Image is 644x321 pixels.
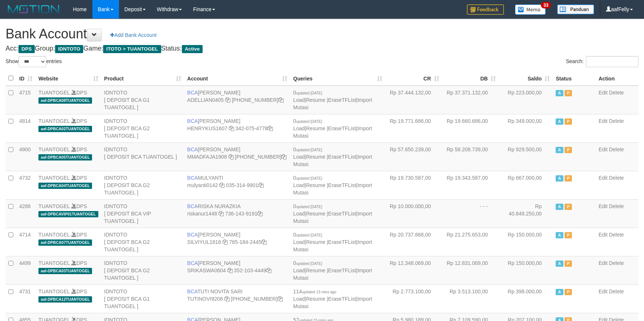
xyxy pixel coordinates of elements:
[278,97,284,103] a: Copy 5655032115 to clipboard
[225,97,230,103] a: Copy ADELLIAN0405 to clipboard
[35,71,101,86] th: Website: activate to sort column ascending
[596,71,638,86] th: Action
[6,27,638,41] h1: Bank Account
[565,289,572,295] span: Paused
[187,211,217,217] a: riskanur1448
[442,142,499,171] td: Rp 58.208.739,00
[556,289,563,295] span: Active
[293,289,372,309] span: | | |
[556,118,563,125] span: Active
[38,289,70,294] a: TUANTOGEL
[6,45,638,52] h4: Acc: Group: Game: Status:
[296,91,322,95] span: updated [DATE]
[293,154,305,160] a: Load
[442,284,499,313] td: Rp 3.513.100,00
[184,71,290,86] th: Account: activate to sort column ascending
[442,171,499,199] td: Rp 19.343.587,00
[38,97,92,104] span: aaf-DPBCA08TUANTOGEL
[609,175,624,181] a: Delete
[499,142,553,171] td: Rp 929.500,00
[296,148,322,152] span: updated [DATE]
[187,239,221,245] a: SILVIYUL1818
[184,171,290,199] td: MULYANTI 035-314-9901
[499,256,553,284] td: Rp 150.000,00
[599,232,607,238] a: Edit
[499,284,553,313] td: Rp 398.000,00
[101,86,184,114] td: IDNTOTO [ DEPOSIT BCA G1 TUANTOGEL ]
[565,90,572,96] span: Paused
[599,90,607,96] a: Edit
[184,228,290,256] td: [PERSON_NAME] 765-184-2445
[293,211,372,224] a: Import Mutasi
[609,146,624,152] a: Delete
[16,199,35,228] td: 4286
[385,71,442,86] th: CR: activate to sort column ascending
[293,97,372,110] a: Import Mutasi
[266,267,271,273] a: Copy 3521034449 to clipboard
[101,171,184,199] td: IDNTOTO [ DEPOSIT BCA G2 TUANTOGEL ]
[556,90,563,96] span: Active
[187,118,198,124] span: BCA
[499,114,553,142] td: Rp 349.000,00
[16,142,35,171] td: 4900
[442,114,499,142] td: Rp 19.660.686,00
[565,232,572,238] span: Paused
[38,118,70,124] a: TUANTOGEL
[38,232,70,238] a: TUANTOGEL
[499,228,553,256] td: Rp 150.000,00
[293,203,372,224] span: | | |
[599,203,607,209] a: Edit
[38,175,70,181] a: TUANTOGEL
[385,199,442,228] td: Rp 10.000.000,00
[35,256,101,284] td: DPS
[293,296,372,309] a: Import Mutasi
[101,114,184,142] td: IDNTOTO [ DEPOSIT BCA G2 TUANTOGEL ]
[385,114,442,142] td: Rp 19.771.686,00
[38,154,92,160] span: aaf-DPBCA05TUANTOGEL
[229,125,234,131] a: Copy HENRYKUS1607 to clipboard
[35,228,101,256] td: DPS
[35,114,101,142] td: DPS
[442,86,499,114] td: Rp 37.371.132,00
[293,211,305,217] a: Load
[609,260,624,266] a: Delete
[35,86,101,114] td: DPS
[328,97,356,103] a: EraseTFList
[223,239,228,245] a: Copy SILVIYUL1818 to clipboard
[565,175,572,182] span: Paused
[515,4,546,15] img: Button%20Memo.svg
[6,56,62,67] label: Show entries
[293,146,322,152] span: 0
[293,260,372,281] span: | | |
[586,56,638,67] input: Search:
[293,125,372,139] a: Import Mutasi
[290,71,385,86] th: Queries: activate to sort column ascending
[499,171,553,199] td: Rp 667.000,00
[553,71,596,86] th: Status
[261,239,267,245] a: Copy 7651842445 to clipboard
[565,204,572,210] span: Paused
[16,171,35,199] td: 4732
[38,90,70,96] a: TUANTOGEL
[38,126,92,132] span: aaf-DPBCA02TUANTOGEL
[499,199,553,228] td: Rp 40.848.250,00
[101,256,184,284] td: IDNTOTO [ DEPOSIT BCA G2 TUANTOGEL ]
[38,260,70,266] a: TUANTOGEL
[541,2,551,8] span: 33
[278,296,283,302] a: Copy 5665095298 to clipboard
[35,142,101,171] td: DPS
[306,182,325,188] a: Resume
[565,147,572,153] span: Paused
[187,182,218,188] a: mulyanti0142
[385,228,442,256] td: Rp 20.737.868,00
[556,175,563,182] span: Active
[16,256,35,284] td: 4499
[328,267,356,273] a: EraseTFList
[556,204,563,210] span: Active
[293,267,305,273] a: Load
[293,146,372,167] span: | | |
[385,142,442,171] td: Rp 57.650.239,00
[38,211,98,217] span: aaf-DPBCAVIP01TUANTOGEL
[293,118,322,124] span: 0
[609,232,624,238] a: Delete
